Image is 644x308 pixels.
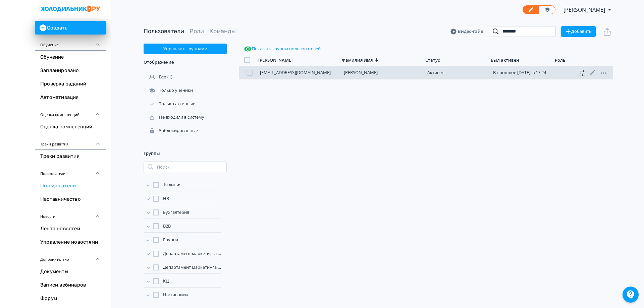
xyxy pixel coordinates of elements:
[144,44,227,54] button: Управлять группами
[260,69,331,75] a: [EMAIL_ADDRESS][DOMAIN_NAME]
[35,120,106,134] a: Оценка компетенций
[35,134,106,150] div: Треки развития
[344,69,378,75] a: [PERSON_NAME]
[35,236,106,249] a: Управление новостями
[491,57,519,63] div: Был активен
[144,54,227,70] div: Отображение
[493,70,552,75] div: В прошлое [DATE], в 17:24
[243,44,322,54] button: Показать группы пользователей
[427,70,486,75] div: Активен
[163,237,178,243] span: Группа
[163,250,221,257] span: Департамент маркетинга ХТ
[209,27,236,35] a: Команды
[555,57,566,63] div: Роль
[35,179,106,193] a: Пользователи
[163,195,169,202] span: HR
[35,193,106,206] a: Наставничество
[35,150,106,163] a: Треки развития
[563,6,606,14] span: Анастасия Беляева
[539,5,555,14] a: Переключиться в режим ученика
[144,114,206,120] div: Не входили в систему
[163,182,181,188] span: 1я линия
[144,101,197,107] div: Только активные
[35,51,106,64] a: Обучение
[163,223,171,230] span: В2В
[603,28,611,36] svg: Экспорт пользователей файлом
[40,4,101,13] img: https://files.teachbase.ru/system/account/58142/logo/medium-d7a00bd177618899217709ca7f76d2f7.png
[35,77,106,91] a: Проверка заданий
[35,206,106,222] div: Новости
[190,27,204,35] a: Роли
[163,209,189,216] span: Бухгалтерия
[144,87,194,94] div: Только ученики
[35,163,106,179] div: Пользователи
[144,128,199,134] div: Заблокированные
[163,292,188,298] span: Наставники
[561,26,596,37] button: Добавить
[35,249,106,265] div: Дополнительно
[35,104,106,120] div: Оценка компетенций
[258,57,292,63] div: [PERSON_NAME]
[35,265,106,279] a: Документы
[450,28,483,35] a: Видео-гайд
[144,145,227,162] div: Группы
[35,292,106,305] a: Форум
[163,264,221,271] span: Департамент маркетинга ЭИ
[342,57,373,63] div: Фамилия Имя
[35,222,106,236] a: Лента новостей
[35,64,106,77] a: Запланировано
[35,35,106,51] div: Обучение
[35,91,106,104] a: Автоматизация
[425,57,440,63] div: Статус
[144,27,184,35] a: Пользователи
[35,21,106,35] button: Создать
[35,279,106,292] a: Записи вебинаров
[144,70,227,84] div: (1)
[144,74,167,80] div: Все
[163,278,169,285] span: КЦ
